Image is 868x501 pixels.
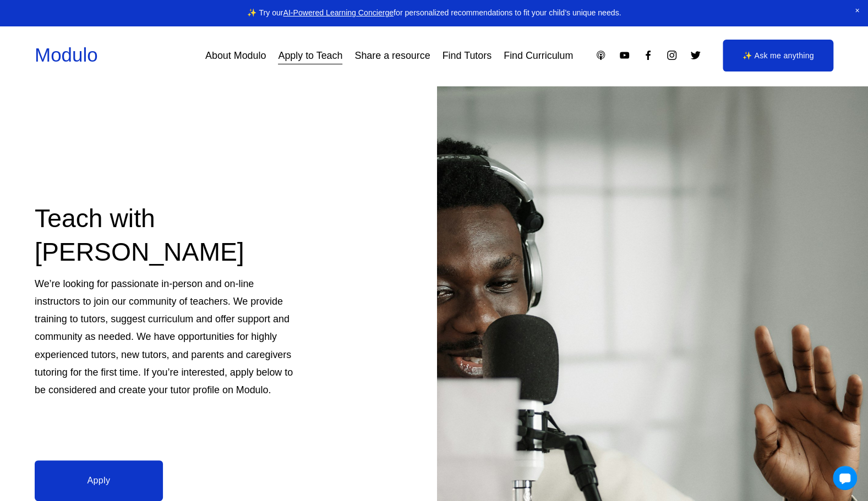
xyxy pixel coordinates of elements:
[35,275,297,399] p: We’re looking for passionate in-person and on-line instructors to join our community of teachers....
[504,46,573,65] a: Find Curriculum
[666,49,678,61] a: Instagram
[595,49,607,61] a: Apple Podcasts
[642,49,654,61] a: Facebook
[283,8,394,17] a: AI-Powered Learning Concierge
[35,460,163,500] a: Apply
[690,49,701,61] a: Twitter
[35,44,98,65] a: Modulo
[723,40,833,71] a: ✨ Ask me anything
[35,202,297,268] h2: Teach with [PERSON_NAME]
[443,46,492,65] a: Find Tutors
[205,46,266,65] a: About Modulo
[619,49,630,61] a: YouTube
[278,46,342,65] a: Apply to Teach
[354,46,430,65] a: Share a resource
